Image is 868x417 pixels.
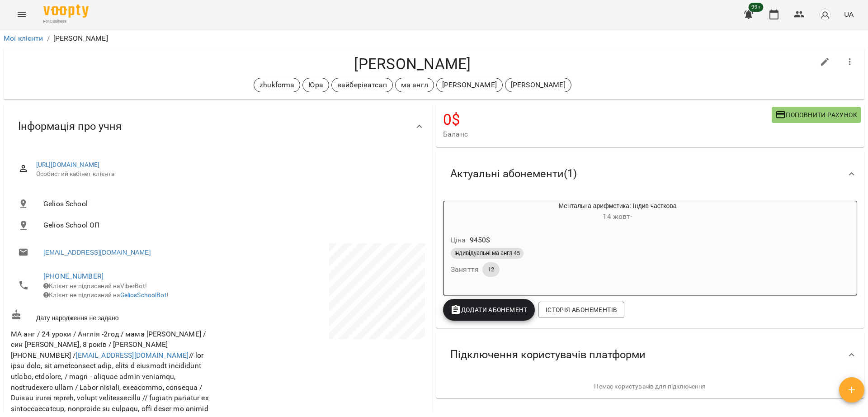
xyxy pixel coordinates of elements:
[443,382,857,391] p: Немає користувачів для підключення
[775,109,857,120] span: Поповнити рахунок
[603,212,632,221] span: 14 жовт -
[18,119,122,133] span: Інформація про учня
[9,308,218,324] div: Дату народження не задано
[819,8,831,21] img: avatar_s.png
[436,151,864,197] div: Актуальні абонементи(1)
[451,263,479,276] h6: Заняття
[395,78,434,92] div: ма англ
[47,33,50,44] li: /
[443,201,748,288] button: Ментальна арифметика: Індив часткова14 жовт- Ціна9450$Індивідуальні ма англ 45Заняття12
[442,80,497,90] p: [PERSON_NAME]
[401,80,428,90] p: ма англ
[4,33,864,44] nav: breadcrumb
[53,33,108,44] p: [PERSON_NAME]
[450,304,528,315] span: Додати Абонемент
[772,107,861,123] button: Поповнити рахунок
[450,348,646,362] span: Підключення користувачів платформи
[331,78,393,92] div: вайберіватсап
[546,304,617,315] span: Історія абонементів
[43,272,104,280] a: [PHONE_NUMBER]
[11,55,814,73] h4: [PERSON_NAME]
[487,201,748,223] div: Ментальна арифметика: Індив часткова
[254,78,300,92] div: zhukforma
[302,78,329,92] div: Юра
[451,249,524,257] span: Індивідуальні ма англ 45
[4,103,432,150] div: Інформація про учня
[259,80,294,90] p: zhukforma
[470,235,491,246] p: 9450 $
[308,80,323,90] p: Юра
[482,265,500,274] span: 12
[43,199,418,209] span: Gelios School
[36,161,100,168] a: [URL][DOMAIN_NAME]
[844,9,854,19] span: UA
[443,110,772,129] h4: 0 $
[749,3,764,12] span: 99+
[538,302,624,318] button: Історія абонементів
[43,19,89,24] span: For Business
[511,80,566,90] p: [PERSON_NAME]
[337,80,387,90] p: вайберіватсап
[4,34,43,43] a: Мої клієнти
[840,6,857,23] button: UA
[443,299,535,321] button: Додати Абонемент
[43,5,89,18] img: Voopty Logo
[36,170,418,179] span: Особистий кабінет клієнта
[505,78,571,92] div: [PERSON_NAME]
[43,282,147,289] span: Клієнт не підписаний на ViberBot!
[443,129,772,140] span: Баланс
[43,291,169,299] span: Клієнт не підписаний на !
[43,220,418,231] span: Gelios School ОП
[436,332,864,378] div: Підключення користувачів платформи
[120,291,167,299] a: GeliosSchoolBot
[443,201,487,223] div: Ментальна арифметика: Індив часткова
[451,234,466,246] h6: Ціна
[43,248,151,257] a: [EMAIL_ADDRESS][DOMAIN_NAME]
[11,4,33,25] button: Menu
[450,167,577,181] span: Актуальні абонементи ( 1 )
[75,351,189,360] a: [EMAIL_ADDRESS][DOMAIN_NAME]
[436,78,503,92] div: [PERSON_NAME]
